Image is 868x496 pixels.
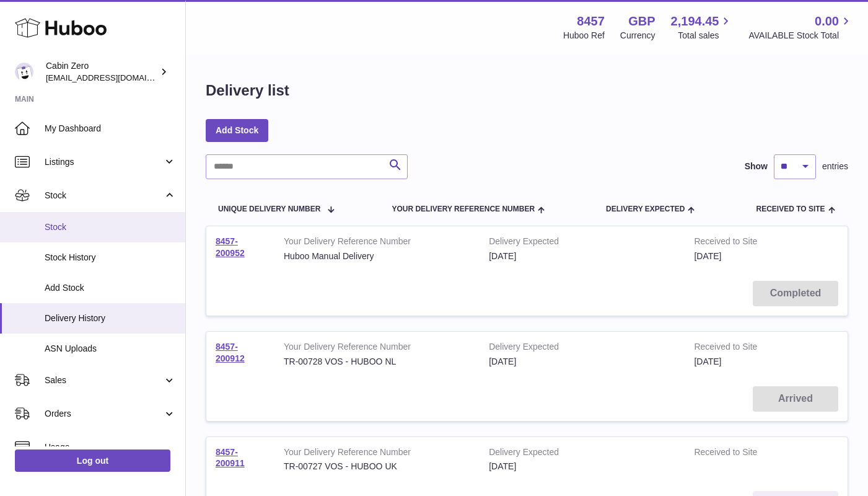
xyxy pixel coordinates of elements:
strong: Your Delivery Reference Number [284,341,470,356]
span: Stock [45,221,176,233]
span: Stock [45,190,163,201]
a: 0.00 AVAILABLE Stock Total [748,13,853,42]
span: [DATE] [694,251,721,261]
label: Show [745,161,768,172]
span: entries [822,161,848,172]
h1: Delivery list [206,81,289,100]
span: Unique Delivery Number [218,205,320,213]
span: Received to Site [756,205,825,213]
strong: Your Delivery Reference Number [284,236,470,250]
strong: Received to Site [694,236,791,250]
span: Stock History [45,252,176,263]
div: [DATE] [489,461,675,472]
strong: Delivery Expected [489,446,675,461]
span: [DATE] [694,356,721,366]
span: Usage [45,441,176,453]
span: Total sales [678,30,733,42]
a: 8457-200911 [216,447,245,469]
span: ASN Uploads [45,343,176,355]
div: Currency [620,30,655,42]
strong: Received to Site [694,341,791,356]
strong: Your Delivery Reference Number [284,446,470,461]
img: debbychu@cabinzero.com [15,63,33,81]
div: TR-00728 VOS - HUBOO NL [284,356,470,368]
div: Huboo Ref [563,30,605,42]
span: Sales [45,374,163,386]
a: 8457-200952 [216,236,245,258]
span: Delivery Expected [606,205,685,213]
div: [DATE] [489,356,675,368]
div: Huboo Manual Delivery [284,250,470,262]
div: TR-00727 VOS - HUBOO UK [284,461,470,472]
strong: Received to Site [694,446,791,461]
strong: Delivery Expected [489,236,675,250]
span: Your Delivery Reference Number [392,205,535,213]
span: [EMAIL_ADDRESS][DOMAIN_NAME] [46,73,182,82]
div: Cabin Zero [46,60,157,84]
strong: GBP [628,13,655,30]
div: [DATE] [489,250,675,262]
strong: 8457 [577,13,605,30]
a: 2,194.45 Total sales [671,13,734,42]
span: 0.00 [815,13,839,30]
span: Listings [45,156,163,168]
span: 2,194.45 [671,13,719,30]
span: My Dashboard [45,123,176,135]
span: Orders [45,408,163,420]
strong: Delivery Expected [489,341,675,356]
a: Log out [15,449,170,472]
a: Add Stock [206,119,268,141]
span: Add Stock [45,282,176,294]
span: Delivery History [45,312,176,324]
a: 8457-200912 [216,342,245,363]
span: AVAILABLE Stock Total [748,30,853,42]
